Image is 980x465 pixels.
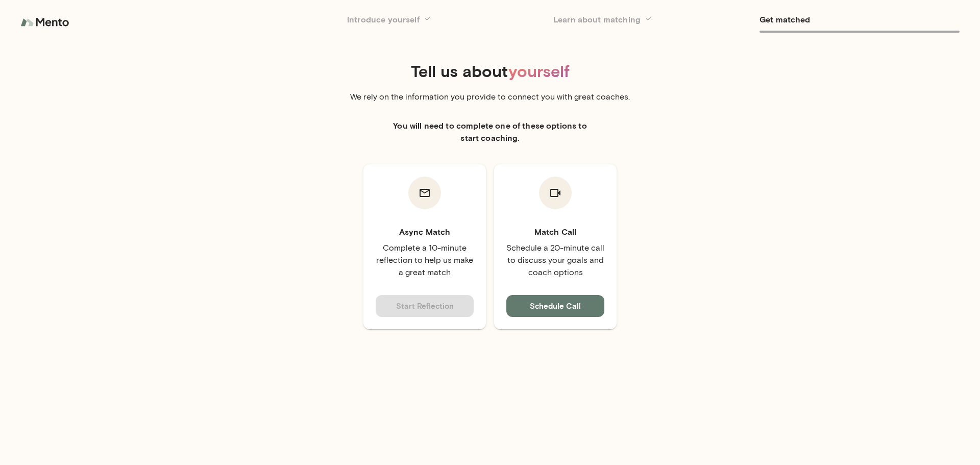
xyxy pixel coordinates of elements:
img: logo [20,12,71,33]
p: Complete a 10-minute reflection to help us make a great match [376,242,474,279]
h4: Tell us about [106,61,874,81]
span: yourself [508,61,570,81]
button: Schedule Call [506,295,604,316]
h6: Learn about matching [553,12,753,27]
p: Schedule a 20-minute call to discuss your goals and coach options [506,242,604,279]
h6: Async Match [376,226,474,238]
h6: Introduce yourself [347,12,547,27]
h6: Get matched [759,12,960,27]
h6: You will need to complete one of these options to start coaching. [388,119,592,144]
p: We rely on the information you provide to connect you with great coaches. [347,91,633,103]
h6: Match Call [506,226,604,238]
